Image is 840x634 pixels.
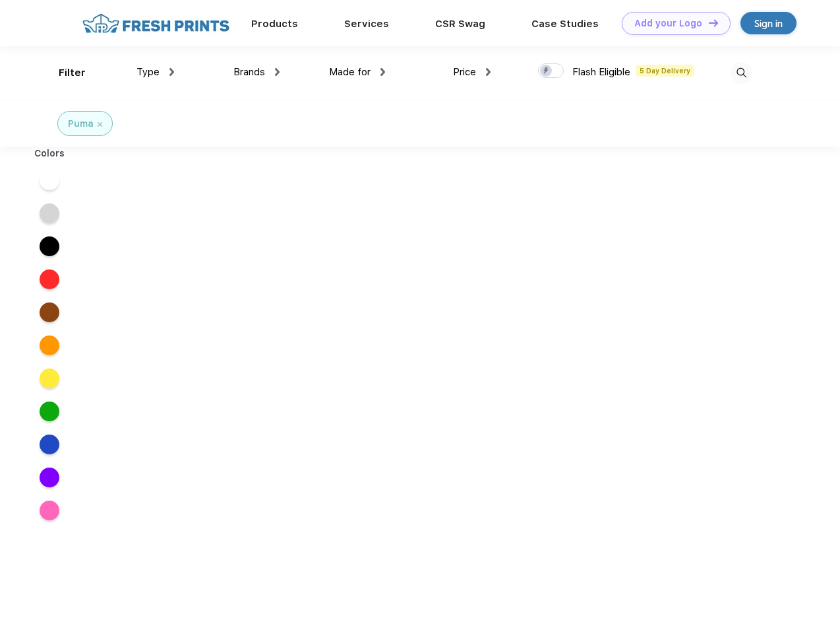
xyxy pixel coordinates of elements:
[68,117,94,131] div: Puma
[636,65,694,77] span: 5 Day Delivery
[344,18,389,30] a: Services
[634,18,702,29] div: Add your Logo
[380,68,385,76] img: dropdown.png
[251,18,298,30] a: Products
[59,65,86,81] div: Filter
[740,12,796,34] a: Sign in
[731,62,752,84] img: desktop_search.svg
[453,66,476,78] span: Price
[233,66,265,78] span: Brands
[435,18,485,30] a: CSR Swag
[754,16,783,31] div: Sign in
[136,66,160,78] span: Type
[98,122,102,127] img: filter_cancel.svg
[169,68,174,76] img: dropdown.png
[486,68,491,76] img: dropdown.png
[24,147,75,160] div: Colors
[709,19,718,26] img: DT
[275,68,280,76] img: dropdown.png
[572,66,630,78] span: Flash Eligible
[329,66,371,78] span: Made for
[78,12,233,35] img: fo%20logo%202.webp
